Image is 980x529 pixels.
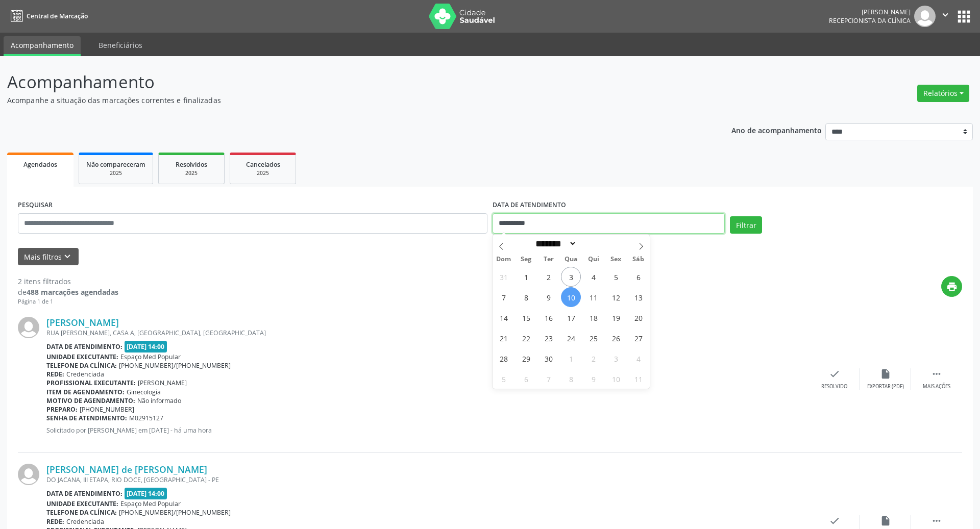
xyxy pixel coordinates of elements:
span: Setembro 5, 2025 [606,267,626,287]
div: 2 itens filtrados [18,276,118,287]
b: Motivo de agendamento: [46,396,135,405]
span: Setembro 27, 2025 [628,328,648,348]
span: Setembro 8, 2025 [516,287,536,307]
b: Senha de atendimento: [46,414,127,422]
div: Página 1 de 1 [18,297,118,306]
span: [PHONE_NUMBER]/[PHONE_NUMBER] [119,361,231,370]
div: RUA [PERSON_NAME], CASA A, [GEOGRAPHIC_DATA], [GEOGRAPHIC_DATA] [46,329,809,337]
p: Ano de acompanhamento [731,123,822,136]
span: Setembro 4, 2025 [583,267,603,287]
select: Month [532,238,577,249]
p: Solicitado por [PERSON_NAME] em [DATE] - há uma hora [46,426,809,435]
span: Setembro 11, 2025 [583,287,603,307]
div: de [18,287,118,297]
input: Year [577,238,610,249]
span: Agendados [23,160,57,169]
span: Recepcionista da clínica [829,16,911,25]
span: Setembro 20, 2025 [628,308,648,328]
b: Preparo: [46,405,78,414]
label: DATA DE ATENDIMENTO [493,197,566,213]
span: Setembro 7, 2025 [494,287,513,307]
img: img [18,464,39,485]
span: Setembro 30, 2025 [538,348,558,368]
span: Setembro 19, 2025 [606,308,626,328]
button: apps [955,8,973,26]
button: Relatórios [917,85,969,102]
div: Resolvido [821,383,847,390]
span: Setembro 2, 2025 [538,267,558,287]
strong: 488 marcações agendadas [27,287,118,297]
i: check [829,515,840,526]
span: Cancelados [246,160,280,169]
span: Setembro 28, 2025 [494,348,513,368]
a: [PERSON_NAME] de [PERSON_NAME] [46,464,207,475]
span: Setembro 3, 2025 [561,267,581,287]
i:  [931,515,942,526]
b: Telefone da clínica: [46,361,117,370]
span: Outubro 9, 2025 [583,369,603,389]
span: Setembro 21, 2025 [494,328,513,348]
b: Telefone da clínica: [46,508,117,517]
b: Rede: [46,517,64,526]
span: Setembro 25, 2025 [583,328,603,348]
span: Setembro 26, 2025 [606,328,626,348]
i: keyboard_arrow_down [62,251,73,262]
span: Setembro 29, 2025 [516,348,536,368]
span: [PERSON_NAME] [138,379,187,387]
div: [PERSON_NAME] [829,8,911,16]
span: Dom [493,256,515,263]
span: Setembro 15, 2025 [516,308,536,328]
b: Data de atendimento: [46,489,122,498]
span: Outubro 8, 2025 [561,369,581,389]
span: Setembro 24, 2025 [561,328,581,348]
a: Acompanhamento [4,36,81,56]
div: 2025 [237,169,288,177]
label: PESQUISAR [18,197,53,213]
span: Setembro 17, 2025 [561,308,581,328]
a: Central de Marcação [7,8,88,24]
img: img [18,317,39,338]
span: Outubro 6, 2025 [516,369,536,389]
span: Setembro 1, 2025 [516,267,536,287]
span: [DATE] 14:00 [125,341,167,352]
a: [PERSON_NAME] [46,317,119,328]
span: Qua [560,256,582,263]
img: img [914,6,936,27]
b: Unidade executante: [46,499,118,508]
i: check [829,368,840,380]
span: Outubro 2, 2025 [583,348,603,368]
span: Não informado [137,396,181,405]
span: Outubro 7, 2025 [538,369,558,389]
span: Setembro 18, 2025 [583,308,603,328]
div: Exportar (PDF) [867,383,904,390]
button: Mais filtroskeyboard_arrow_down [18,248,79,266]
div: Mais ações [923,383,950,390]
span: Outubro 10, 2025 [606,369,626,389]
p: Acompanhamento [7,69,683,95]
span: Qui [582,256,605,263]
span: Outubro 4, 2025 [628,348,648,368]
div: 2025 [166,169,217,177]
span: Outubro 1, 2025 [561,348,581,368]
i: print [946,281,958,292]
span: Ter [537,256,560,263]
div: DO JACANA, III ETAPA, RIO DOCE, [GEOGRAPHIC_DATA] - PE [46,475,809,484]
span: Espaço Med Popular [120,352,181,361]
span: Setembro 12, 2025 [606,287,626,307]
span: Credenciada [66,370,104,379]
b: Profissional executante: [46,379,136,387]
span: Ginecologia [127,388,161,396]
span: Outubro 11, 2025 [628,369,648,389]
span: Sex [605,256,627,263]
span: [PHONE_NUMBER]/[PHONE_NUMBER] [119,508,231,517]
span: [DATE] 14:00 [125,488,167,499]
span: Agosto 31, 2025 [494,267,513,287]
span: Setembro 9, 2025 [538,287,558,307]
b: Item de agendamento: [46,388,125,396]
b: Rede: [46,370,64,379]
i: insert_drive_file [880,515,891,526]
span: Não compareceram [86,160,145,169]
p: Acompanhe a situação das marcações correntes e finalizadas [7,95,683,106]
span: M02915127 [129,414,163,422]
b: Unidade executante: [46,352,118,361]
